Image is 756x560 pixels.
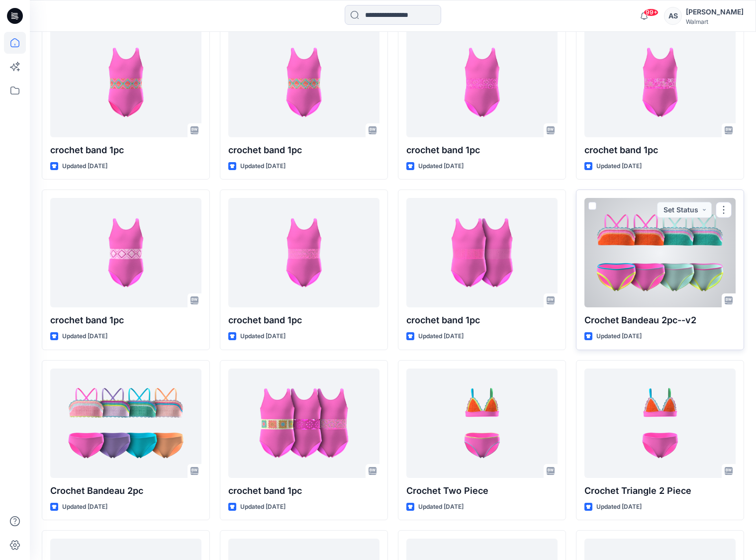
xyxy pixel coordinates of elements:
p: crochet band 1pc [228,484,379,498]
a: crochet band 1pc [406,28,558,137]
a: crochet band 1pc [228,28,379,137]
p: Updated [DATE] [596,502,642,512]
a: crochet band 1pc [584,28,736,137]
a: crochet band 1pc [406,198,558,307]
p: crochet band 1pc [228,313,379,327]
p: Updated [DATE] [240,502,285,512]
div: AS [664,7,682,25]
div: Walmart [686,18,744,25]
p: Updated [DATE] [418,331,464,342]
a: Crochet Bandeau 2pc [50,369,201,478]
p: Updated [DATE] [62,502,107,512]
p: Updated [DATE] [62,331,107,342]
a: crochet band 1pc [50,28,201,137]
p: Updated [DATE] [418,502,464,512]
p: crochet band 1pc [406,143,558,157]
p: Crochet Triangle 2 Piece [584,484,736,498]
a: crochet band 1pc [50,198,201,307]
p: Updated [DATE] [418,161,464,172]
a: Crochet Two Piece [406,369,558,478]
a: crochet band 1pc [228,369,379,478]
div: [PERSON_NAME] [686,6,744,18]
p: Updated [DATE] [596,161,642,172]
p: Updated [DATE] [62,161,107,172]
p: Updated [DATE] [240,331,285,342]
p: crochet band 1pc [406,313,558,327]
p: crochet band 1pc [50,143,201,157]
a: Crochet Bandeau 2pc--v2 [584,198,736,307]
a: crochet band 1pc [228,198,379,307]
span: 99+ [644,8,659,16]
p: Crochet Bandeau 2pc [50,484,201,498]
p: Crochet Bandeau 2pc--v2 [584,313,736,327]
p: crochet band 1pc [228,143,379,157]
p: Updated [DATE] [240,161,285,172]
p: Updated [DATE] [596,331,642,342]
p: crochet band 1pc [50,313,201,327]
p: Crochet Two Piece [406,484,558,498]
p: crochet band 1pc [584,143,736,157]
a: Crochet Triangle 2 Piece [584,369,736,478]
